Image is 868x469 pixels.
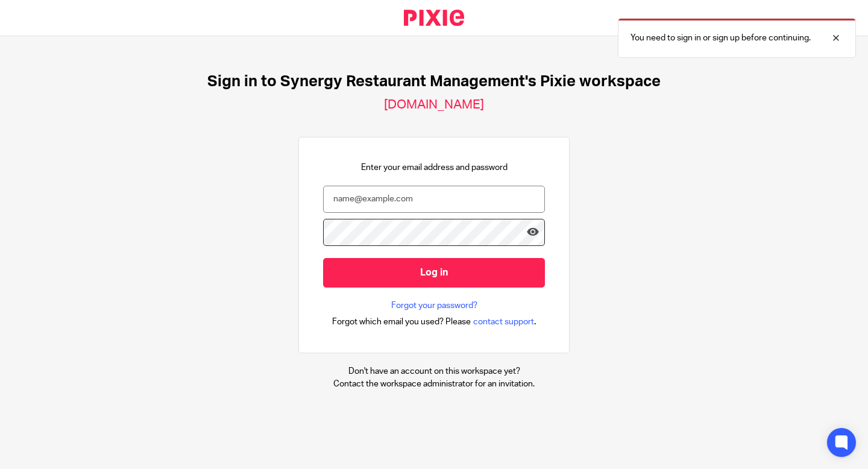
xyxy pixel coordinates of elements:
h1: Sign in to Synergy Restaurant Management's Pixie workspace [207,72,661,91]
p: Contact the workspace administrator for an invitation. [333,378,535,390]
input: name@example.com [323,186,545,213]
input: Log in [323,258,545,288]
h2: [DOMAIN_NAME] [384,97,484,113]
div: . [332,315,536,329]
span: contact support [473,316,534,328]
span: Forgot which email you used? Please [332,316,471,328]
p: Don't have an account on this workspace yet? [333,365,535,377]
a: Forgot your password? [391,300,477,312]
p: Enter your email address and password [361,162,508,174]
p: You need to sign in or sign up before continuing. [631,32,811,44]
